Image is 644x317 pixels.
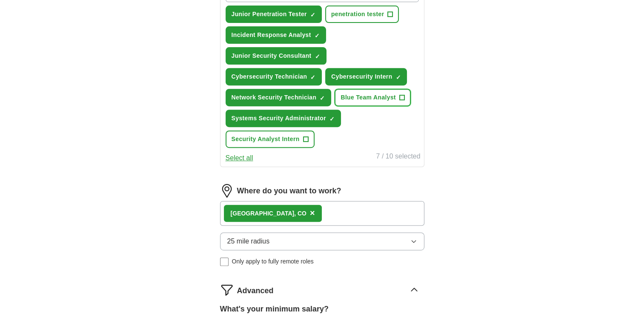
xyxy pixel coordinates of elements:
img: location.png [220,184,234,198]
button: Cybersecurity Technician✓ [226,68,322,85]
span: Junior Penetration Tester [232,10,307,19]
span: penetration tester [331,10,384,19]
span: 25 mile radius [227,236,270,246]
img: filter [220,283,234,297]
button: Junior Security Consultant✓ [226,47,326,65]
label: Where do you want to work? [237,185,341,197]
span: Advanced [237,285,274,297]
button: Select all [226,153,253,163]
span: Cybersecurity Technician [232,72,307,81]
span: Junior Security Consultant [232,51,312,60]
label: What's your minimum salary? [220,303,329,315]
button: Cybersecurity Intern✓ [325,68,407,85]
button: 25 mile radius [220,232,424,250]
span: × [310,208,315,218]
button: Systems Security Administrator✓ [226,110,341,127]
span: Security Analyst Intern [232,135,300,144]
span: Blue Team Analyst [341,93,396,102]
span: Only apply to fully remote roles [232,257,314,266]
button: Incident Response Analyst✓ [226,26,326,44]
div: 7 / 10 selected [376,151,420,163]
span: ✓ [310,11,315,18]
span: ✓ [320,95,325,102]
span: ✓ [310,74,315,81]
span: ✓ [329,116,335,122]
span: Incident Response Analyst [232,31,311,40]
input: Only apply to fully remote roles [220,258,229,266]
span: ✓ [395,74,401,81]
button: Network Security Technician✓ [226,89,332,106]
button: Blue Team Analyst [335,89,411,106]
strong: [GEOGRAPHIC_DATA], C [231,210,302,217]
button: penetration tester [325,6,399,23]
span: Systems Security Administrator [232,114,326,123]
button: × [310,207,315,220]
span: ✓ [315,53,320,60]
div: O [231,209,306,218]
span: ✓ [315,32,320,39]
button: Security Analyst Intern [226,130,315,148]
span: Cybersecurity Intern [331,72,392,81]
span: Network Security Technician [232,93,317,102]
button: Junior Penetration Tester✓ [226,6,322,23]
